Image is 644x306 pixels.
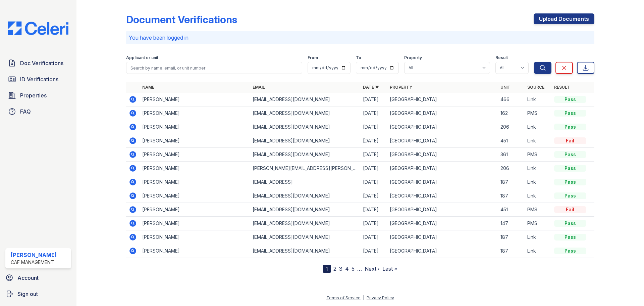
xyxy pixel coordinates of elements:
td: PMS [525,148,551,162]
td: [GEOGRAPHIC_DATA] [387,244,497,258]
a: 5 [352,265,355,272]
td: [EMAIL_ADDRESS][DOMAIN_NAME] [250,134,360,148]
td: Link [525,120,551,134]
td: Link [525,244,551,258]
td: [EMAIL_ADDRESS][DOMAIN_NAME] [250,230,360,244]
td: Link [525,134,551,148]
div: Pass [554,220,586,227]
label: To [356,55,361,60]
td: PMS [525,203,551,217]
a: Properties [5,89,71,102]
div: 1 [323,265,331,273]
div: Pass [554,96,586,103]
td: [EMAIL_ADDRESS][DOMAIN_NAME] [250,203,360,217]
div: Pass [554,151,586,158]
td: 187 [498,230,525,244]
div: Pass [554,179,586,185]
span: Sign out [17,290,38,298]
div: | [363,295,364,300]
td: [GEOGRAPHIC_DATA] [387,93,497,106]
td: 162 [498,106,525,120]
td: [PERSON_NAME] [140,148,250,162]
span: ID Verifications [20,75,58,83]
td: [EMAIL_ADDRESS][DOMAIN_NAME] [250,93,360,106]
input: Search by name, email, or unit number [126,62,302,74]
td: [EMAIL_ADDRESS][DOMAIN_NAME] [250,106,360,120]
label: Property [404,55,422,60]
a: Upload Documents [534,13,594,24]
td: 206 [498,120,525,134]
td: [GEOGRAPHIC_DATA] [387,134,497,148]
td: 147 [498,217,525,230]
div: Pass [554,124,586,130]
label: From [308,55,318,60]
a: ID Verifications [5,73,71,86]
td: 451 [498,203,525,217]
a: Property [390,85,412,90]
td: [DATE] [360,162,387,175]
td: [EMAIL_ADDRESS][DOMAIN_NAME] [250,148,360,162]
td: [GEOGRAPHIC_DATA] [387,217,497,230]
div: Pass [554,110,586,117]
label: Result [495,55,508,60]
a: Source [527,85,544,90]
div: Pass [554,248,586,254]
a: Unit [500,85,511,90]
a: Doc Verifications [5,56,71,70]
div: Document Verifications [126,13,237,26]
td: [DATE] [360,148,387,162]
td: 206 [498,162,525,175]
a: Terms of Service [326,295,361,300]
a: 4 [345,265,349,272]
a: Name [142,85,154,90]
td: [EMAIL_ADDRESS][DOMAIN_NAME] [250,244,360,258]
td: [GEOGRAPHIC_DATA] [387,189,497,203]
td: [GEOGRAPHIC_DATA] [387,162,497,175]
td: 361 [498,148,525,162]
a: Next › [365,265,380,272]
td: [PERSON_NAME] [140,106,250,120]
span: Doc Verifications [20,59,63,67]
td: Link [525,189,551,203]
div: Fail [554,137,586,144]
td: [GEOGRAPHIC_DATA] [387,203,497,217]
span: Properties [20,91,47,99]
td: 187 [498,244,525,258]
td: [EMAIL_ADDRESS][DOMAIN_NAME] [250,189,360,203]
div: Pass [554,165,586,172]
td: [PERSON_NAME] [140,120,250,134]
td: [DATE] [360,175,387,189]
a: Account [3,271,74,285]
td: [PERSON_NAME][EMAIL_ADDRESS][PERSON_NAME][DOMAIN_NAME] [250,162,360,175]
td: [GEOGRAPHIC_DATA] [387,148,497,162]
td: [DATE] [360,230,387,244]
label: Applicant or unit [126,55,158,60]
img: CE_Logo_Blue-a8612792a0a2168367f1c8372b55b34899dd931a85d93a1a3d3e32e68fde9ad4.png [3,21,74,35]
div: Pass [554,234,586,241]
td: [PERSON_NAME] [140,175,250,189]
td: [PERSON_NAME] [140,217,250,230]
td: [DATE] [360,189,387,203]
td: [DATE] [360,134,387,148]
a: Sign out [3,287,74,301]
a: Privacy Policy [367,295,394,300]
td: [GEOGRAPHIC_DATA] [387,120,497,134]
td: [PERSON_NAME] [140,189,250,203]
td: Link [525,230,551,244]
td: PMS [525,106,551,120]
div: Pass [554,192,586,199]
td: [PERSON_NAME] [140,203,250,217]
a: Last » [382,265,397,272]
td: [PERSON_NAME] [140,230,250,244]
td: [EMAIL_ADDRESS][DOMAIN_NAME] [250,120,360,134]
a: FAQ [5,105,71,118]
td: [EMAIL_ADDRESS] [250,175,360,189]
td: 466 [498,93,525,106]
td: [GEOGRAPHIC_DATA] [387,175,497,189]
td: [PERSON_NAME] [140,162,250,175]
td: [EMAIL_ADDRESS][DOMAIN_NAME] [250,217,360,230]
td: [PERSON_NAME] [140,134,250,148]
div: CAF Management [11,259,57,266]
span: FAQ [20,107,31,116]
